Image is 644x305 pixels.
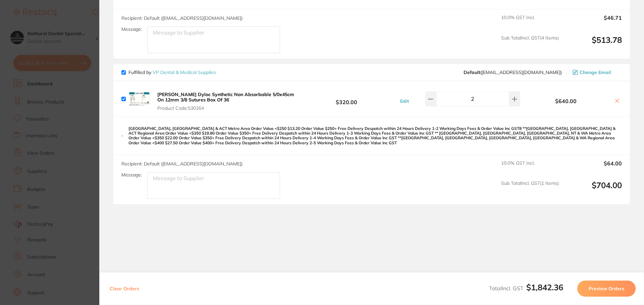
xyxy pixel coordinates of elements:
[108,281,141,297] button: Clear Orders
[128,70,216,75] p: Fulfilled by
[121,26,142,32] label: Message:
[571,69,622,75] button: Change Email
[153,69,216,75] a: VP Dental & Medical Supplies
[464,70,562,75] span: sales@vpdentalandmedical.com.au
[501,15,559,29] span: 10.0 % GST Incl.
[398,98,411,104] button: Edit
[464,69,480,75] b: Default
[155,91,297,111] button: [PERSON_NAME] Dyloc Synthetic Non Absorbable 5/0x45cm On 12mm 3/8 Sutures Box Of 36 Product Code:...
[121,15,243,21] span: Recipient: Default ( [EMAIL_ADDRESS][DOMAIN_NAME] )
[128,126,622,146] p: [GEOGRAPHIC_DATA], [GEOGRAPHIC_DATA] & ACT Metro Area Order Value <$250 ​$13.20 Order Value $250+...
[564,35,622,54] output: $513.78
[501,180,559,199] span: Sub Total Incl. GST ( 1 Items)
[128,88,150,110] img: aGI0cTdmZA
[489,285,563,292] span: Total Incl. GST
[501,35,559,54] span: Sub Total Incl. GST ( 4 Items)
[526,282,563,292] b: $1,842.36
[564,180,622,199] output: $704.00
[157,105,294,111] span: Product Code: 530264
[121,161,243,167] span: Recipient: Default ( [EMAIL_ADDRESS][DOMAIN_NAME] )
[564,160,622,175] output: $64.00
[297,93,396,105] b: $320.00
[564,15,622,29] output: $46.71
[522,98,610,104] b: $640.00
[577,281,636,297] button: Preview Orders
[501,160,559,175] span: 10.0 % GST Incl.
[157,91,294,103] b: [PERSON_NAME] Dyloc Synthetic Non Absorbable 5/0x45cm On 12mm 3/8 Sutures Box Of 36
[121,172,142,178] label: Message:
[580,70,611,75] span: Change Email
